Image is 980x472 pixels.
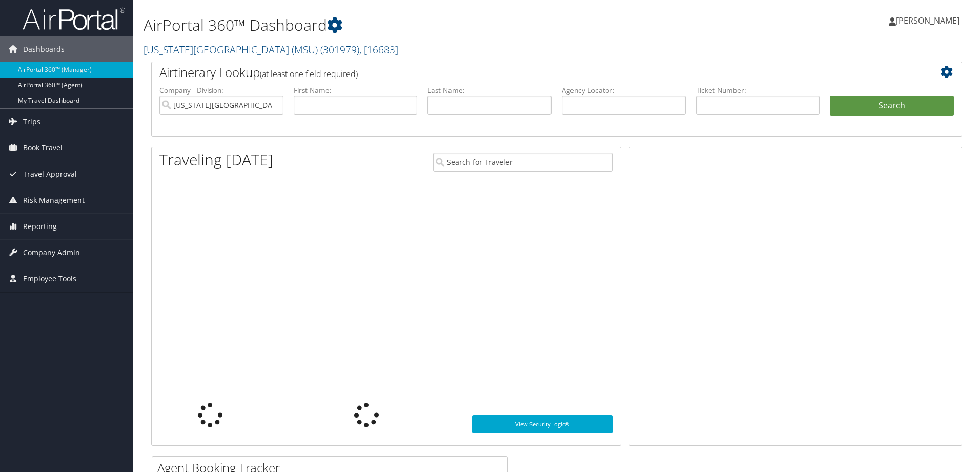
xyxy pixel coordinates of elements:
[359,43,398,56] span: , [ 16683 ]
[23,109,40,135] span: Trips
[889,5,970,36] a: [PERSON_NAME]
[260,68,358,80] span: (at least one field required)
[23,36,65,62] span: Dashboards
[320,43,359,56] span: ( 301979 )
[294,85,418,96] label: First Name:
[23,187,85,213] span: Risk Management
[159,85,283,96] label: Company - Division:
[144,14,695,36] h1: AirPortal 360™ Dashboard
[23,266,76,292] span: Employee Tools
[830,96,954,116] button: Search
[23,161,77,187] span: Travel Approval
[23,214,57,239] span: Reporting
[23,240,80,266] span: Company Admin
[427,85,552,96] label: Last Name:
[23,7,125,31] img: airportal-logo.png
[562,85,686,96] label: Agency Locator:
[433,153,613,172] input: Search for Traveler
[23,135,63,161] span: Book Travel
[144,43,398,56] a: [US_STATE][GEOGRAPHIC_DATA] (MSU)
[159,64,886,81] h2: Airtinerary Lookup
[696,85,820,96] label: Ticket Number:
[159,149,273,171] h1: Traveling [DATE]
[896,15,959,26] span: [PERSON_NAME]
[472,415,613,433] a: View SecurityLogic®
